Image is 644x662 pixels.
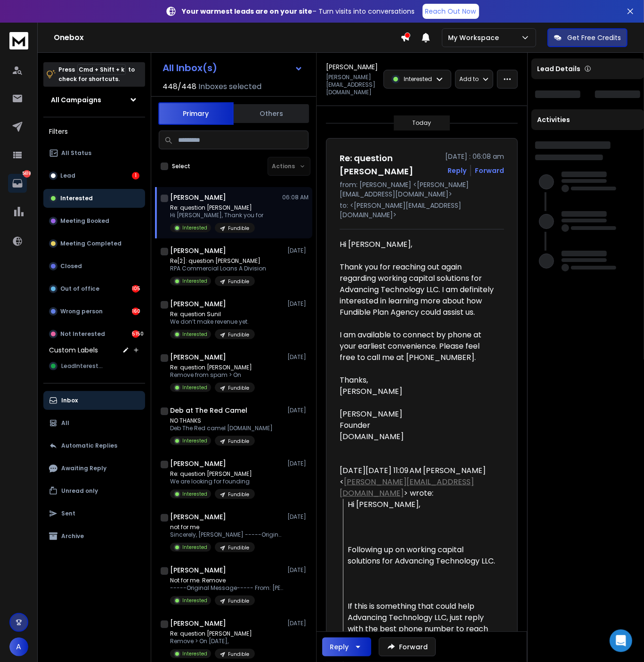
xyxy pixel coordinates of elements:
[322,637,371,656] button: Reply
[182,544,207,551] p: Interested
[182,224,207,231] p: Interested
[537,64,580,74] p: Lead Details
[170,299,226,309] h1: [PERSON_NAME]
[132,308,139,315] div: 160
[170,630,255,637] p: Re: question [PERSON_NAME]
[610,629,632,652] div: Open Intercom Messenger
[340,431,497,442] div: [DOMAIN_NAME]
[170,406,247,415] h1: Deb at The Red Camel
[51,95,101,105] h1: All Campaigns
[49,345,98,355] h3: Custom Labels
[77,64,126,75] span: Cmd + Shift + k
[340,465,497,499] div: [DATE][DATE] 11:09 AM [PERSON_NAME] < > wrote:
[23,170,31,178] p: 5419
[340,476,474,499] a: [PERSON_NAME][EMAIL_ADDRESS][DOMAIN_NAME]
[43,436,145,455] button: Automatic Replies
[61,442,117,450] p: Automatic Replies
[170,523,283,531] p: not for me
[547,28,628,47] button: Get Free Credits
[326,74,378,96] p: [PERSON_NAME][EMAIL_ADDRESS][DOMAIN_NAME]
[60,308,103,315] p: Wrong person
[43,234,145,253] button: Meeting Completed
[475,166,504,175] div: Forward
[163,81,196,92] span: 448 / 448
[158,102,234,125] button: Primary
[43,527,145,546] button: Archive
[43,212,145,230] button: Meeting Booked
[43,357,145,376] button: LeadInterested
[228,438,249,445] p: Fundible
[228,225,249,232] p: Fundible
[182,7,313,16] strong: Your warmest leads are on your site
[61,510,75,517] p: Sent
[282,194,309,201] p: 06:08 AM
[170,318,255,326] p: We don’t make revenue yet.
[155,58,310,77] button: All Inbox(s)
[326,62,378,72] h1: [PERSON_NAME]
[228,384,249,392] p: Fundible
[379,637,436,656] button: Forward
[170,565,226,575] h1: [PERSON_NAME]
[170,478,255,485] p: We are looking for founding
[182,437,207,444] p: Interested
[170,352,226,362] h1: [PERSON_NAME]
[170,257,266,265] p: Re[2]: question [PERSON_NAME]
[43,414,145,433] button: All
[43,257,145,276] button: Closed
[9,637,28,656] span: A
[43,391,145,410] button: Inbox
[287,407,309,414] p: [DATE]
[170,364,255,371] p: Re: question [PERSON_NAME]
[43,90,145,109] button: All Campaigns
[340,152,440,178] h1: Re: question [PERSON_NAME]
[170,584,283,592] p: -----Original Message----- From: [PERSON_NAME]
[567,33,621,42] p: Get Free Credits
[423,4,479,19] a: Reach Out Now
[61,362,106,370] span: LeadInterested
[445,152,504,161] p: [DATE] : 06:08 am
[170,371,255,379] p: Remove from spam > On
[132,285,139,293] div: 105
[182,331,207,338] p: Interested
[448,166,466,175] button: Reply
[170,204,263,212] p: Re: question [PERSON_NAME]
[61,532,84,540] p: Archive
[170,470,255,478] p: Re: question [PERSON_NAME]
[170,531,283,539] p: Sincerely, [PERSON_NAME] -----Original
[170,417,273,425] p: NO THANKS
[182,384,207,391] p: Interested
[287,513,309,521] p: [DATE]
[228,597,249,605] p: Fundible
[170,246,226,255] h1: [PERSON_NAME]
[61,465,106,472] p: Awaiting Reply
[60,172,75,180] p: Lead
[54,32,400,43] h1: Onebox
[60,285,99,293] p: Out of office
[170,265,266,272] p: RPA Commercial Loans A Division
[287,460,309,467] p: [DATE]
[61,419,69,427] p: All
[287,300,309,308] p: [DATE]
[132,172,139,180] div: 1
[198,81,261,92] h3: Inboxes selected
[61,149,91,157] p: All Status
[170,212,263,219] p: Hi [PERSON_NAME], Thank you for
[8,174,27,193] a: 5419
[182,597,207,604] p: Interested
[60,240,122,247] p: Meeting Completed
[459,75,479,83] p: Add to
[170,637,255,645] p: Remove > On [DATE],
[531,109,644,130] div: Activities
[60,195,93,202] p: Interested
[228,544,249,551] p: Fundible
[413,119,432,127] p: Today
[404,75,432,83] p: Interested
[9,32,28,49] img: logo
[170,311,255,318] p: Re: question Sunil
[340,180,504,199] p: from: [PERSON_NAME] <[PERSON_NAME][EMAIL_ADDRESS][DOMAIN_NAME]>
[43,459,145,478] button: Awaiting Reply
[330,642,349,652] div: Reply
[228,491,249,498] p: Fundible
[448,33,503,42] p: My Workspace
